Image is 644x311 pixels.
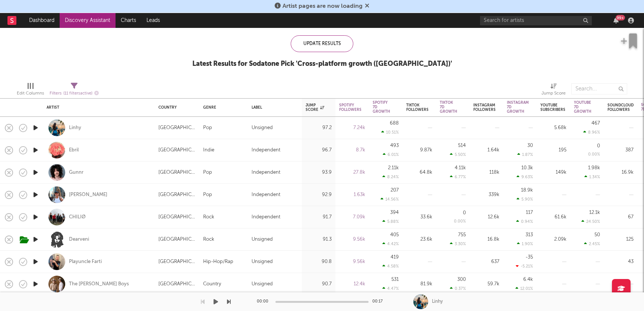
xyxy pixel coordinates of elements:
[607,168,634,177] div: 16.9k
[306,257,332,266] div: 90.8
[457,277,466,282] div: 300
[588,153,600,157] div: 0.00 %
[473,213,499,222] div: 12.6k
[616,15,625,20] div: 99 +
[525,255,533,260] div: -35
[440,100,457,114] div: Tiktok 7D Growth
[574,100,591,114] div: YouTube 7D Growth
[158,124,196,132] div: [GEOGRAPHIC_DATA]
[203,168,212,177] div: Pop
[517,152,533,157] div: 1.87 %
[406,168,432,177] div: 64.8k
[473,103,496,112] div: Instagram Followers
[540,213,566,222] div: 61.6k
[203,190,212,199] div: Pop
[473,168,499,177] div: 118k
[339,190,365,199] div: 1.63k
[388,166,399,170] div: 2.11k
[69,169,83,176] div: Gunnr
[141,13,165,28] a: Leads
[516,264,533,269] div: -5.21 %
[203,235,214,244] div: Rock
[382,174,399,179] div: 8.24 %
[521,188,533,193] div: 18.9k
[507,100,529,114] div: Instagram 7D Growth
[306,213,332,222] div: 91.7
[158,146,196,155] div: [GEOGRAPHIC_DATA]
[158,213,196,222] div: [GEOGRAPHIC_DATA]
[306,124,332,132] div: 97.2
[203,257,233,266] div: Hip-Hop/Rap
[540,168,566,177] div: 149k
[406,235,432,244] div: 23.6k
[50,89,99,98] div: Filters
[17,89,44,98] div: Edit Columns
[542,89,566,98] div: Jump Score
[473,235,499,244] div: 16.8k
[203,280,221,289] div: Country
[339,124,365,132] div: 7.24k
[158,168,196,177] div: [GEOGRAPHIC_DATA]
[517,174,533,179] div: 9.63 %
[540,146,566,155] div: 195
[406,213,432,222] div: 33.6k
[69,192,107,198] div: [PERSON_NAME]
[390,233,399,237] div: 405
[306,146,332,155] div: 96.7
[252,146,280,155] div: Independent
[571,83,627,94] input: Search...
[339,213,365,222] div: 7.09k
[523,277,533,282] div: 6.4k
[607,213,634,222] div: 67
[515,286,533,291] div: 12.01 %
[252,280,273,289] div: Unsigned
[282,3,363,9] span: Artist pages are now loading
[252,124,273,132] div: Unsigned
[69,147,79,154] a: Ebril
[69,259,102,265] a: Playuncle Farti
[521,166,533,170] div: 10.3k
[391,188,399,193] div: 207
[613,17,619,23] button: 99+
[252,105,294,110] div: Label
[391,255,399,260] div: 419
[252,257,273,266] div: Unsigned
[339,103,362,112] div: Spotify Followers
[583,130,600,135] div: 8.96 %
[192,60,452,68] div: Latest Results for Sodatone Pick ' Cross-platform growth ([GEOGRAPHIC_DATA]) '
[382,264,399,269] div: 4.58 %
[252,190,280,199] div: Independent
[69,214,86,221] a: CHILIØ
[50,80,99,101] div: Filters(11 filters active)
[203,105,240,110] div: Genre
[473,257,499,266] div: 637
[17,80,44,101] div: Edit Columns
[454,219,466,224] div: 0.00 %
[458,233,466,237] div: 755
[584,174,600,179] div: 1.34 %
[291,35,353,52] div: Update Results
[542,80,566,101] div: Jump Score
[306,190,332,199] div: 92.9
[47,105,147,110] div: Artist
[306,235,332,244] div: 91.3
[69,281,129,288] div: The [PERSON_NAME] Boys
[24,13,60,28] a: Dashboard
[516,219,533,224] div: 0.94 %
[450,286,466,291] div: 0.37 %
[158,105,192,110] div: Country
[591,121,600,126] div: 467
[525,233,533,237] div: 313
[339,146,365,155] div: 8.7k
[588,166,600,170] div: 1.98k
[526,210,533,215] div: 117
[69,236,89,243] a: Dearveni
[473,280,499,289] div: 59.7k
[455,166,466,170] div: 4.11k
[372,297,387,306] div: 00:17
[382,286,399,291] div: 4.47 %
[252,235,273,244] div: Unsigned
[607,146,634,155] div: 387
